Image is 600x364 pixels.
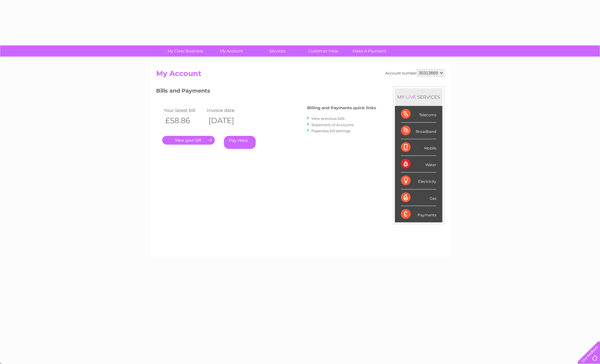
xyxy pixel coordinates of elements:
div: Mobile [401,139,436,156]
div: Account number [385,69,444,77]
a: Customer Help [298,45,348,57]
div: Electricity [401,172,436,189]
a: My Account [206,45,256,57]
h4: Billing and Payments quick links [307,106,376,110]
a: My Clear Business [160,45,210,57]
h2: My Account [156,69,444,81]
div: Gas [401,189,436,206]
a: View previous bills [311,116,345,121]
a: Paperless bill settings [311,129,350,133]
a: . [162,136,215,145]
a: Pay Here [224,136,256,149]
td: Your latest bill [162,106,206,114]
a: Services [252,45,302,57]
a: Make A Payment [344,45,394,57]
div: Broadband [401,123,436,139]
th: [DATE] [205,114,249,127]
div: Payments [401,206,436,222]
div: Water [401,156,436,172]
div: Telecoms [401,106,436,123]
div: MY SERVICES [395,88,442,106]
td: Invoice date [205,106,249,114]
th: £58.86 [162,114,206,127]
h3: Bills and Payments [156,87,376,97]
div: LIVE [405,94,417,100]
a: Statement of Accounts [311,123,354,127]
